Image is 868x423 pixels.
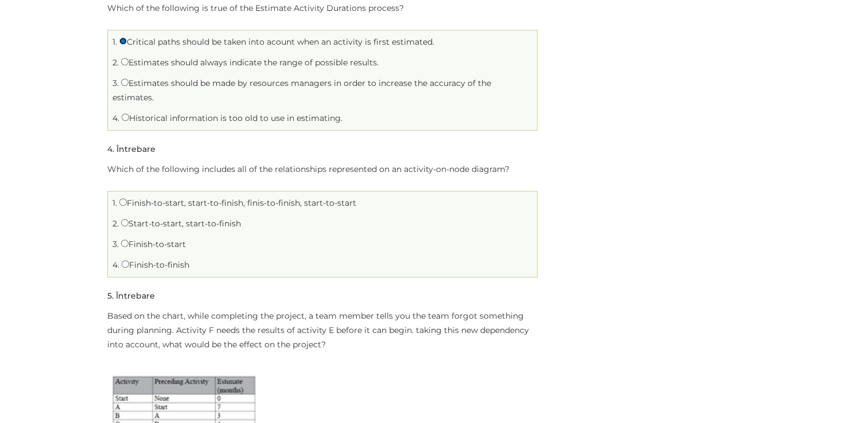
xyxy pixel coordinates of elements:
[119,37,127,45] input: Critical paths should be taken into acount when an activity is first estimated.
[122,113,342,123] label: Historical information is too old to use in estimating.
[121,218,241,229] label: Start-to-start, start-to-finish
[119,37,434,47] label: Critical paths should be taken into acount when an activity is first estimated.
[112,239,119,249] span: 3.
[112,198,117,208] span: 1.
[112,78,491,103] label: Estimates should be made by resources managers in order to increase the accuracy of the estimates.
[121,79,129,86] input: Estimates should be made by resources managers in order to increase the accuracy of the estimates.
[107,309,538,352] p: Based on the chart, while completing the project, a team member tells you the team forgot somethi...
[107,292,155,300] h5: . Întrebare
[119,198,127,206] input: Finish-to-start, start-to-finish, finis-to-finish, start-to-start
[107,291,112,301] span: 5
[112,260,119,270] span: 4.
[119,198,356,208] label: Finish-to-start, start-to-finish, finis-to-finish, start-to-start
[107,3,404,13] span: Which of the following is true of the Estimate Activity Durations process?
[121,240,129,247] input: Finish-to-start
[112,78,119,88] span: 3.
[107,144,112,154] span: 4
[121,58,129,65] input: Estimates should always indicate the range of possible results.
[112,218,119,229] span: 2.
[112,113,119,123] span: 4.
[122,260,129,268] input: Finish-to-finish
[107,162,538,177] p: Which of the following includes all of the relationships represented on an activity-on-node diagram?
[121,239,186,249] label: Finish-to-start
[121,219,129,226] input: Start-to-start, start-to-finish
[121,57,379,68] label: Estimates should always indicate the range of possible results.
[112,57,119,68] span: 2.
[112,37,117,47] span: 1.
[107,145,155,154] h5: . Întrebare
[122,113,129,121] input: Historical information is too old to use in estimating.
[122,260,189,270] label: Finish-to-finish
